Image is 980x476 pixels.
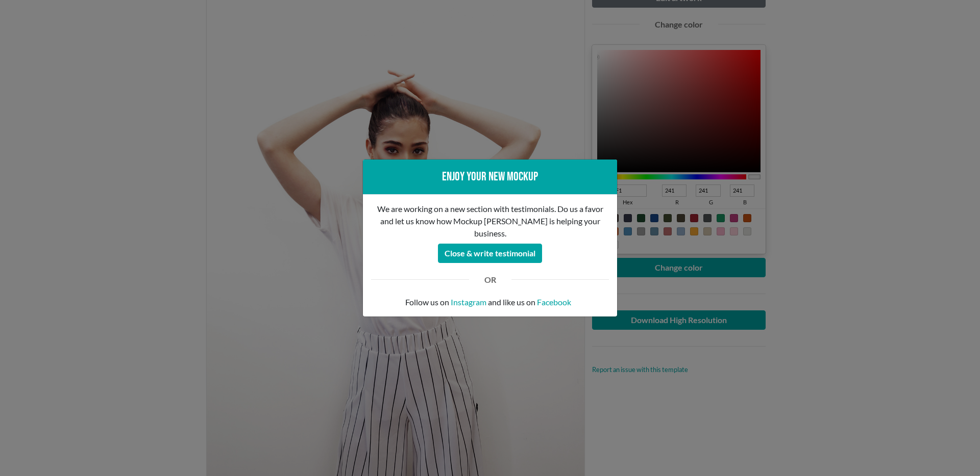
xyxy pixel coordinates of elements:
[477,274,504,286] div: OR
[371,203,609,240] p: We are working on a new section with testimonials. Do us a favor and let us know how Mockup [PERS...
[438,245,542,255] a: Close & write testimonial
[371,168,609,186] div: Enjoy your new mockup
[438,244,542,263] button: Close & write testimonial
[451,296,486,308] a: Instagram
[371,296,609,308] p: Follow us on and like us on
[537,296,571,308] a: Facebook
